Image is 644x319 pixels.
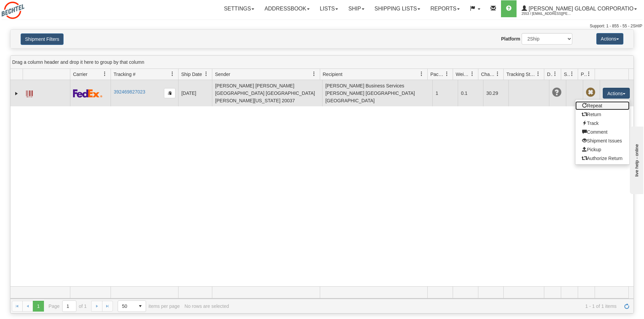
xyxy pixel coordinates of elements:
td: [PERSON_NAME] Business Services [PERSON_NAME] [GEOGRAPHIC_DATA] [GEOGRAPHIC_DATA] [322,80,432,106]
a: Tracking # filter column settings [167,68,178,80]
a: Shipment Issues filter column settings [566,68,578,80]
span: items per page [118,300,180,312]
span: Sender [215,71,230,78]
a: Return [575,110,629,119]
iframe: chat widget [628,125,643,194]
button: Copy to clipboard [164,88,175,98]
div: No rows are selected [185,303,229,309]
a: Carrier filter column settings [99,68,111,80]
a: Recipient filter column settings [416,68,427,80]
button: Shipment Filters [21,33,64,45]
a: Delivery Status filter column settings [549,68,561,80]
td: 1 [432,80,458,106]
a: Label [26,87,33,98]
a: Expand [13,90,20,97]
div: grid grouping header [10,56,634,69]
button: Actions [603,88,630,99]
a: Refresh [621,301,632,312]
label: Platform [501,35,520,42]
td: [DATE] [178,80,212,106]
span: [PERSON_NAME] Global Corporatio [527,6,634,11]
span: Pickup Not Assigned [586,88,595,97]
input: Page 1 [63,301,76,312]
div: Support: 1 - 855 - 55 - 2SHIP [2,23,642,29]
a: Lists [315,0,343,17]
a: Shipping lists [369,0,425,17]
span: Carrier [73,71,88,78]
a: Pickup Status filter column settings [583,68,595,80]
span: select [135,301,146,312]
a: 392469827023 [114,89,145,95]
a: Authorize Return [575,154,629,163]
a: Tracking Status filter column settings [532,68,544,80]
a: Repeat [575,101,629,110]
span: Tracking Status [506,71,536,78]
span: Packages [430,71,445,78]
span: 2553 / [EMAIL_ADDRESS][PERSON_NAME][DOMAIN_NAME] [522,10,572,17]
a: Comment [575,128,629,136]
a: Shipment Issues [575,136,629,145]
span: Weight [456,71,470,78]
a: Pickup [575,145,629,154]
span: Recipient [323,71,342,78]
a: Sender filter column settings [308,68,320,80]
span: Delivery Status [547,71,553,78]
a: Track [575,119,629,128]
a: Charge filter column settings [492,68,503,80]
span: 50 [122,303,131,310]
td: 0.1 [458,80,483,106]
span: Page of 1 [49,300,87,312]
span: Pickup Status [581,71,587,78]
span: Page sizes drop down [118,300,146,312]
span: Page 1 [33,301,44,312]
button: Actions [596,33,623,45]
a: Ship Date filter column settings [200,68,212,80]
img: logo2553.jpg [2,2,24,19]
a: Settings [219,0,259,17]
span: Ship Date [181,71,202,78]
a: Ship [343,0,369,17]
a: Weight filter column settings [467,68,478,80]
td: [PERSON_NAME] [PERSON_NAME] [GEOGRAPHIC_DATA] [GEOGRAPHIC_DATA][PERSON_NAME][US_STATE] 20037 [212,80,322,106]
span: Unknown [552,88,562,97]
a: [PERSON_NAME] Global Corporatio 2553 / [EMAIL_ADDRESS][PERSON_NAME][DOMAIN_NAME] [517,0,642,17]
a: Addressbook [259,0,315,17]
span: 1 - 1 of 1 items [234,303,617,309]
td: 30.29 [483,80,508,106]
img: 2 - FedEx Express® [73,89,102,98]
span: Charge [481,71,495,78]
span: Tracking # [114,71,136,78]
div: live help - online [5,6,63,11]
a: Reports [425,0,465,17]
span: Shipment Issues [564,71,570,78]
a: Packages filter column settings [441,68,453,80]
